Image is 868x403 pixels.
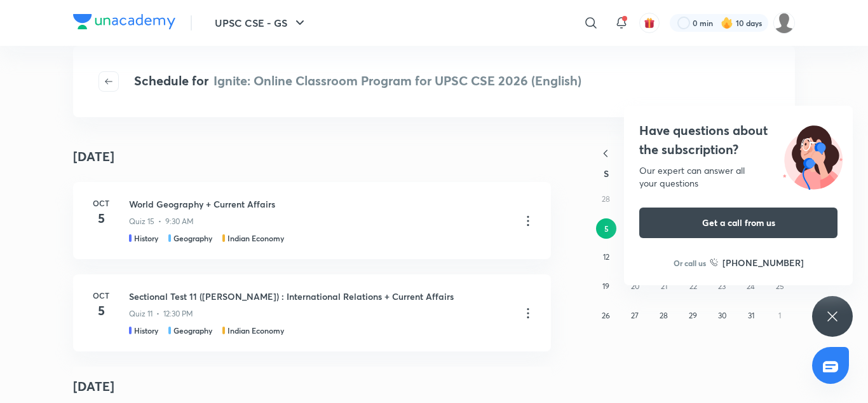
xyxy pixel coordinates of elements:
[625,276,645,297] button: October 20, 2025
[639,164,837,190] div: Our expert can answer all your questions
[654,276,674,297] button: October 21, 2025
[639,121,837,159] h4: Have questions about the subscription?
[710,256,804,269] a: [PHONE_NUMBER]
[73,14,175,32] a: Company Logo
[747,281,755,291] abbr: October 24, 2025
[596,247,616,267] button: October 12, 2025
[214,72,581,89] span: Ignite: Online Classroom Program for UPSC CSE 2026 (English)
[661,281,667,291] abbr: October 21, 2025
[722,256,804,269] h6: [PHONE_NUMBER]
[654,306,674,326] button: October 28, 2025
[129,197,510,211] h3: World Geography + Current Affairs
[631,281,639,291] abbr: October 20, 2025
[639,208,837,238] button: Get a call from us
[227,325,284,336] h5: Indian Economy
[741,306,761,326] button: October 31, 2025
[227,232,284,244] h5: Indian Economy
[721,17,733,29] img: streak
[631,311,639,320] abbr: October 27, 2025
[602,311,610,320] abbr: October 26, 2025
[73,147,114,166] h4: [DATE]
[73,274,551,351] a: Oct5Sectional Test 11 ([PERSON_NAME]) : International Relations + Current AffairsQuiz 11 • 12:30 ...
[173,232,212,244] h5: Geography
[773,121,853,190] img: ttu_illustration_new.svg
[596,276,616,297] button: October 19, 2025
[689,281,697,291] abbr: October 22, 2025
[207,10,315,36] button: UPSC CSE - GS
[683,306,703,326] button: October 29, 2025
[674,257,706,269] p: Or call us
[770,276,790,297] button: October 25, 2025
[644,17,655,29] img: avatar
[173,325,212,336] h5: Geography
[718,311,726,320] abbr: October 30, 2025
[603,252,609,262] abbr: October 12, 2025
[683,276,703,297] button: October 22, 2025
[73,182,551,259] a: Oct5World Geography + Current AffairsQuiz 15 • 9:30 AMHistoryGeographyIndian Economy
[129,290,510,303] h3: Sectional Test 11 ([PERSON_NAME]) : International Relations + Current Affairs
[773,12,795,34] img: Meenaza Sadiq
[625,306,645,326] button: October 27, 2025
[88,197,114,209] h6: Oct
[718,281,726,291] abbr: October 23, 2025
[712,306,732,326] button: October 30, 2025
[596,306,616,326] button: October 26, 2025
[660,311,668,320] abbr: October 28, 2025
[88,290,114,301] h6: Oct
[748,311,754,320] abbr: October 31, 2025
[134,325,158,336] h5: History
[602,281,609,291] abbr: October 19, 2025
[604,223,609,234] abbr: October 5, 2025
[620,146,767,162] button: [DATE]
[129,308,193,320] p: Quiz 11 • 12:30 PM
[88,209,114,228] h4: 5
[73,14,175,29] img: Company Logo
[604,167,609,180] abbr: Sunday
[712,276,732,297] button: October 23, 2025
[596,218,616,239] button: October 5, 2025
[639,13,660,33] button: avatar
[134,232,158,244] h5: History
[741,276,761,297] button: October 24, 2025
[129,216,194,227] p: Quiz 15 • 9:30 AM
[134,71,581,92] h4: Schedule for
[776,281,784,291] abbr: October 25, 2025
[689,311,697,320] abbr: October 29, 2025
[88,301,114,320] h4: 5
